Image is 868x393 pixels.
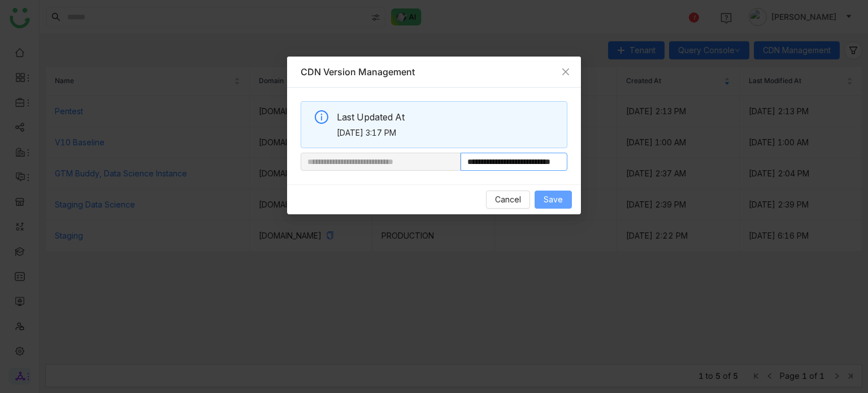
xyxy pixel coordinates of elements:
[495,193,521,206] span: Cancel
[535,191,572,209] button: Save
[544,193,563,206] span: Save
[550,57,581,87] button: Close
[337,127,558,139] span: [DATE] 3:17 PM
[486,191,530,209] button: Cancel
[301,66,567,78] div: CDN Version Management
[337,110,558,124] span: Last Updated At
